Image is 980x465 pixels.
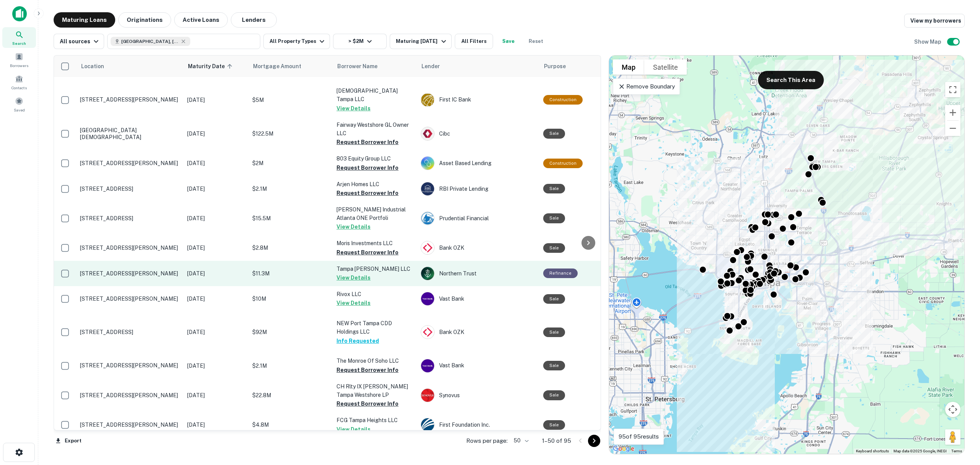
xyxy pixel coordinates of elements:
[421,182,536,196] div: RBI Private Lending
[80,329,180,336] p: [STREET_ADDRESS]
[942,404,980,440] iframe: Chat Widget
[252,214,329,223] p: $15.5M
[187,244,245,252] p: [DATE]
[421,156,536,170] div: Asset Based Lending
[80,215,180,222] p: [STREET_ADDRESS]
[252,96,329,104] p: $5M
[54,12,115,28] button: Maturing Loans
[2,72,36,92] a: Contacts
[421,359,536,373] div: Vast Bank
[336,336,379,345] button: Info Requested
[336,382,413,399] p: CH Rlty IX [PERSON_NAME] Tampa Westshore LP
[252,328,329,336] p: $92M
[76,56,183,77] th: Location
[421,241,536,255] div: Bank OZK
[252,159,329,167] p: $2M
[539,56,603,77] th: Purpose
[421,388,536,402] div: Synovus
[252,421,329,429] p: $4.8M
[80,421,180,428] p: [STREET_ADDRESS][PERSON_NAME]
[183,56,248,77] th: Maturity Date
[336,180,413,188] p: Arjen Homes LLC
[390,34,451,49] button: Maturing [DATE]
[187,96,245,104] p: [DATE]
[187,129,245,138] p: [DATE]
[609,56,964,454] div: 0 0
[80,96,180,103] p: [STREET_ADDRESS][PERSON_NAME]
[121,38,179,45] span: [GEOGRAPHIC_DATA], [GEOGRAPHIC_DATA], [GEOGRAPHIC_DATA]
[336,87,413,103] p: [DEMOGRAPHIC_DATA] Tampa LLC
[417,56,539,77] th: Lender
[421,93,536,107] div: First IC Bank
[252,129,329,138] p: $122.5M
[80,295,180,302] p: [STREET_ADDRESS][PERSON_NAME]
[336,273,371,282] button: View Details
[252,185,329,193] p: $2.1M
[336,222,371,231] button: View Details
[336,239,413,247] p: Moris Investments LLC
[11,85,27,91] span: Contacts
[187,269,245,278] p: [DATE]
[466,436,508,445] p: Rows per page:
[543,269,578,278] div: This loan purpose was for refinancing
[455,34,493,49] button: All Filters
[945,105,960,120] button: Zoom in
[80,392,180,399] p: [STREET_ADDRESS][PERSON_NAME]
[107,34,260,49] button: [GEOGRAPHIC_DATA], [GEOGRAPHIC_DATA], [GEOGRAPHIC_DATA]
[187,185,245,193] p: [DATE]
[421,389,434,402] img: picture
[60,37,101,46] div: All sources
[336,121,413,138] p: Fairway Westshore GL Owner LLC
[421,292,536,306] div: Vast Bank
[336,290,413,298] p: Rivox LLC
[336,163,399,172] button: Request Borrower Info
[252,362,329,370] p: $2.1M
[336,154,413,163] p: 803 Equity Group LLC
[543,390,565,400] div: Sale
[336,188,399,198] button: Request Borrower Info
[333,56,417,77] th: Borrower Name
[118,12,171,28] button: Originations
[421,326,434,339] img: picture
[421,359,434,372] img: picture
[336,357,413,365] p: The Monroe Of Soho LLC
[253,62,311,71] span: Mortgage Amount
[2,27,36,48] a: Search
[542,436,571,445] p: 1–50 of 95
[336,104,371,113] button: View Details
[187,295,245,303] p: [DATE]
[336,248,399,257] button: Request Borrower Info
[336,265,413,273] p: Tampa [PERSON_NAME] LLC
[421,267,434,280] img: picture
[252,269,329,278] p: $11.3M
[421,267,536,280] div: Northern Trust
[951,449,962,453] a: Terms (opens in new tab)
[187,391,245,400] p: [DATE]
[80,127,180,141] p: [GEOGRAPHIC_DATA][DEMOGRAPHIC_DATA]
[187,159,245,167] p: [DATE]
[54,34,104,49] button: All sources
[543,420,565,430] div: Sale
[421,212,434,225] img: picture
[893,449,947,453] span: Map data ©2025 Google, INEGI
[543,184,565,193] div: Sale
[524,34,548,49] button: Reset
[80,160,180,167] p: [STREET_ADDRESS][PERSON_NAME]
[187,362,245,370] p: [DATE]
[611,444,636,454] a: Open this area in Google Maps (opens a new window)
[80,244,180,251] p: [STREET_ADDRESS][PERSON_NAME]
[80,185,180,192] p: [STREET_ADDRESS]
[588,435,600,447] button: Go to next page
[421,418,536,432] div: First Foundation Inc.
[263,34,330,49] button: All Property Types
[248,56,333,77] th: Mortgage Amount
[544,62,566,71] span: Purpose
[2,94,36,115] a: Saved
[945,121,960,136] button: Zoom out
[54,435,83,447] button: Export
[904,14,965,28] a: View my borrowers
[496,34,521,49] button: Save your search to get updates of matches that match your search criteria.
[10,62,28,69] span: Borrowers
